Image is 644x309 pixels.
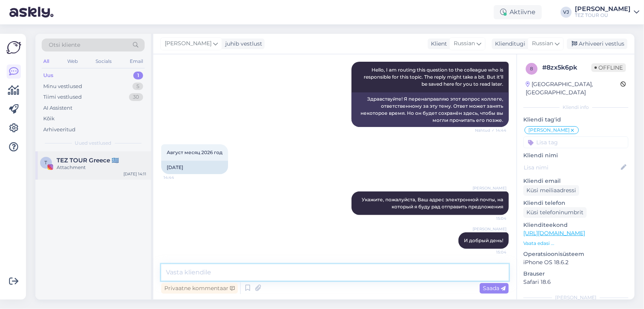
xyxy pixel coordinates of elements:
div: Klient [428,40,447,48]
div: Attachment [57,164,146,171]
a: [URL][DOMAIN_NAME] [523,230,585,237]
span: [PERSON_NAME] [473,185,506,191]
div: # 8zx5k6pk [542,63,591,72]
span: Russian [532,39,553,48]
div: Email [128,56,145,66]
span: Saada [483,285,506,292]
div: Klienditugi [492,40,525,48]
div: Arhiveeritud [43,126,75,134]
span: 8 [530,66,533,72]
p: Kliendi nimi [523,151,628,160]
div: [DATE] 14:11 [123,171,146,177]
input: Lisa tag [523,136,628,148]
span: Offline [591,63,626,72]
div: Küsi meiliaadressi [523,185,579,196]
div: Tiimi vestlused [43,93,82,101]
p: Operatsioonisüsteem [523,250,628,258]
span: T [45,160,48,166]
input: Lisa nimi [524,163,619,172]
span: Russian [454,39,475,48]
div: Kõik [43,115,55,123]
span: Hello, I am routing this question to the colleague who is responsible for this topic. The reply m... [364,67,504,87]
div: Uus [43,72,53,79]
p: Kliendi email [523,177,628,185]
span: Otsi kliente [49,41,80,49]
span: Nähtud ✓ 14:44 [475,127,506,133]
span: 15:04 [477,215,506,221]
p: Kliendi telefon [523,199,628,207]
div: [GEOGRAPHIC_DATA], [GEOGRAPHIC_DATA] [526,80,620,97]
div: 5 [132,83,143,90]
p: iPhone OS 18.6.2 [523,258,628,267]
span: Укажите, пожалуйста, Ваш адрес электронной почты, на который я буду рад отправить предложения [362,197,504,210]
span: [PERSON_NAME] [165,39,212,48]
span: TEZ TOUR Greece 🇬🇷 [57,157,119,164]
div: Privaatne kommentaar [161,283,238,294]
a: [PERSON_NAME]TEZ TOUR OÜ [575,6,639,18]
div: Socials [94,56,113,66]
div: juhib vestlust [222,40,262,48]
span: [PERSON_NAME] [473,226,506,232]
p: Brauser [523,270,628,278]
div: 30 [129,93,143,101]
span: [PERSON_NAME] [528,128,570,132]
img: Askly Logo [6,40,21,55]
div: [DATE] [161,161,228,174]
p: Vaata edasi ... [523,240,628,247]
div: [PERSON_NAME] [575,6,631,12]
div: Minu vestlused [43,83,82,90]
div: Kliendi info [523,104,628,111]
div: Arhiveeri vestlus [567,39,627,49]
p: Kliendi tag'id [523,116,628,124]
div: Здравствуйте! Я перенаправляю этот вопрос коллеге, ответственному за эту тему. Ответ может занять... [351,92,509,127]
div: Küsi telefoninumbrit [523,207,587,218]
div: 1 [133,72,143,79]
span: 15:04 [477,249,506,255]
p: Klienditeekond [523,221,628,229]
span: И добрый день! [464,237,503,243]
div: TEZ TOUR OÜ [575,12,631,18]
span: Uued vestlused [75,140,112,147]
span: Август месяц 2026 год [167,149,223,155]
div: [PERSON_NAME] [523,294,628,301]
div: All [42,56,51,66]
p: Safari 18.6 [523,278,628,286]
span: 14:44 [164,175,193,180]
div: Web [66,56,79,66]
div: VJ [561,7,572,18]
div: Aktiivne [494,5,542,19]
div: AI Assistent [43,104,72,112]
